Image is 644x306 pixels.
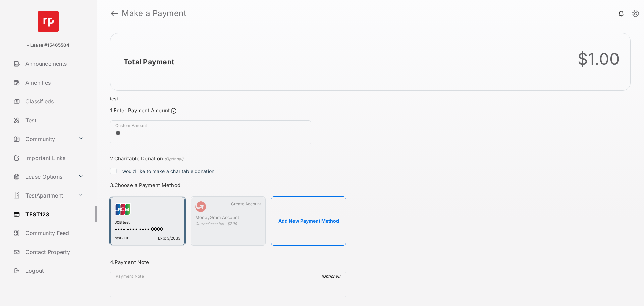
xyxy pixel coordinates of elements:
a: Community [11,131,75,147]
a: Amenities [11,75,97,91]
a: Classifieds [11,93,97,110]
div: •••• •••• •••• 0000 [115,226,180,233]
h3: 1. Enter Payment Amount [110,107,346,115]
a: TEST123 [11,206,97,222]
a: Contact Property [11,244,97,260]
em: (Optional) [164,156,183,161]
div: test [110,96,631,101]
span: I would like to make a charitable donation. [119,168,216,174]
span: Create Account [231,201,261,206]
div: $1.00 [578,49,620,69]
span: test JCB [115,236,129,241]
a: Community Feed [11,225,97,241]
div: Convenience fee - $7.99 [195,221,261,226]
span: Exp: 3/2033 [158,236,180,241]
strong: Make a Payment [122,9,186,17]
button: Add New Payment Method [271,196,346,246]
a: Test [11,112,97,128]
div: JCB test•••• •••• •••• 0000test JCBExp: 3/2033 [110,196,185,246]
h3: 2. Charitable Donation [110,155,346,162]
a: Announcements [11,56,97,72]
a: TestApartment [11,187,75,204]
img: svg+xml;base64,PHN2ZyB4bWxucz0iaHR0cDovL3d3dy53My5vcmcvMjAwMC9zdmciIHdpZHRoPSI2NCIgaGVpZ2h0PSI2NC... [38,11,59,32]
a: Lease Options [11,169,75,185]
a: Important Links [11,150,86,166]
p: - Lease #15465504 [27,42,69,49]
div: MoneyGram Account [195,215,261,221]
h2: Total Payment [124,58,174,66]
a: Logout [11,263,97,279]
h3: 4. Payment Note [110,259,346,265]
div: JCB test [115,220,180,226]
h3: 3. Choose a Payment Method [110,182,346,188]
